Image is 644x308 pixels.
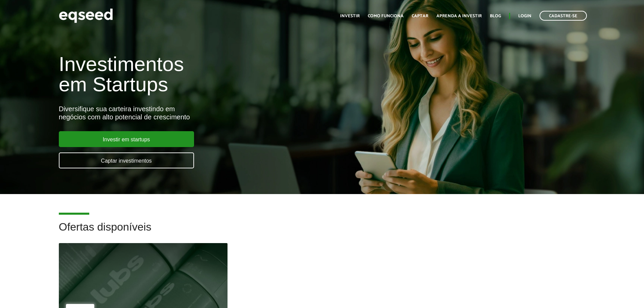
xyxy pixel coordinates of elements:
[490,14,501,18] a: Blog
[540,11,587,21] a: Cadastre-se
[59,152,194,168] a: Captar investimentos
[412,14,428,18] a: Captar
[436,14,482,18] a: Aprenda a investir
[59,54,371,95] h1: Investimentos em Startups
[59,7,113,25] img: EqSeed
[368,14,404,18] a: Como funciona
[340,14,360,18] a: Investir
[518,14,531,18] a: Login
[59,105,371,121] div: Diversifique sua carteira investindo em negócios com alto potencial de crescimento
[59,131,194,147] a: Investir em startups
[59,221,586,243] h2: Ofertas disponíveis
